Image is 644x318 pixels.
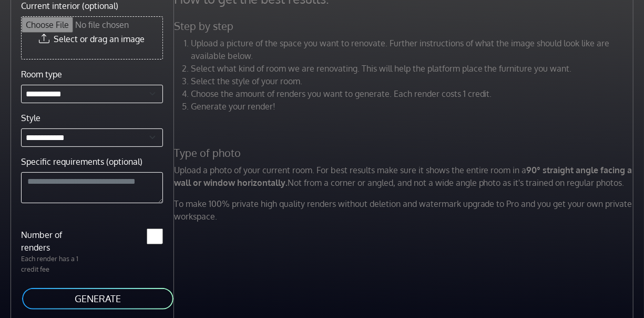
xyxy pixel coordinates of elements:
[191,100,636,113] li: Generate your render!
[168,19,642,33] h5: Step by step
[21,287,175,311] button: GENERATE
[191,75,636,87] li: Select the style of your room.
[15,254,92,274] p: Each render has a 1 credit fee
[15,228,92,254] label: Number of renders
[21,68,62,81] label: Room type
[168,164,642,189] p: Upload a photo of your current room. For best results make sure it shows the entire room in a Not...
[21,112,40,124] label: Style
[191,87,636,100] li: Choose the amount of renders you want to generate. Each render costs 1 credit.
[191,62,636,75] li: Select what kind of room we are renovating. This will help the platform place the furniture you w...
[168,197,642,223] p: To make 100% private high quality renders without deletion and watermark upgrade to Pro and you g...
[21,155,142,168] label: Specific requirements (optional)
[168,146,642,160] h5: Type of photo
[191,37,636,62] li: Upload a picture of the space you want to renovate. Further instructions of what the image should...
